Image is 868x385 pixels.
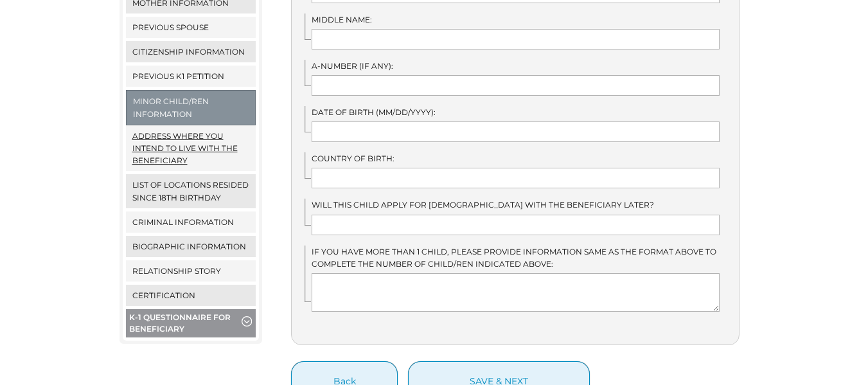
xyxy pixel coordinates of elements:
span: IF you have more than 1 child, please provide information same as the format above to complete th... [312,247,716,269]
a: Previous K1 Petition [126,66,256,87]
a: Criminal Information [126,211,256,233]
a: Address where you intend to live with the beneficiary [126,125,256,172]
a: List of locations resided since 18th birthday [126,174,256,208]
span: Country of Birth: [312,154,394,163]
a: Biographic Information [126,236,256,257]
a: Minor Child/ren Information [127,91,256,124]
a: Citizenship Information [126,41,256,62]
span: A-Number (if any): [312,61,393,71]
a: Certification [126,285,256,306]
a: Previous Spouse [126,17,256,38]
span: Will this child apply for [DEMOGRAPHIC_DATA] with the beneficiary later? [312,200,654,210]
span: Date of Birth (mm/dd/yyyy): [312,107,436,117]
span: Middle Name: [312,15,372,24]
a: Relationship Story [126,260,256,282]
button: K-1 Questionnaire for Beneficiary [126,309,256,341]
